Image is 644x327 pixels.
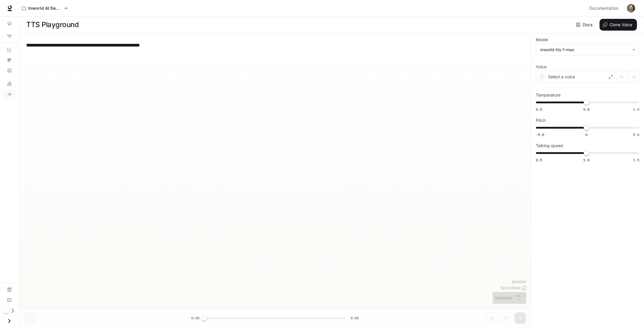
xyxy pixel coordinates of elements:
a: Traces [2,55,16,65]
a: Docs [575,19,595,31]
span: 0.8 [583,107,589,112]
a: Dashboards [2,45,16,54]
p: Pitch [536,118,546,122]
a: Feedback [2,296,16,305]
span: 5.0 [633,132,639,137]
span: 1.0 [633,107,639,112]
span: Dark mode toggle [3,307,9,314]
p: Talking speed [536,144,563,148]
a: TTS Playground [2,89,16,99]
a: Documentation [587,2,623,14]
h1: TTS Playground [26,19,79,31]
div: inworld-tts-1-max [536,44,639,55]
span: 1.5 [633,157,639,162]
button: All workspaces [19,2,70,14]
img: User avatar [627,4,635,12]
span: 0.6 [536,107,542,112]
a: LLM Playground [2,79,16,88]
a: Documentation [2,285,16,294]
span: 0 [585,132,587,137]
p: Select a voice [548,74,575,80]
span: Documentation [589,5,618,12]
p: Model [536,38,548,42]
a: Graph Registry [2,31,16,41]
a: Logs [2,66,16,75]
span: 1.0 [583,157,589,162]
p: Inworld AI Demos [28,6,61,11]
p: Voice [536,65,546,69]
div: inworld-tts-1-max [540,47,630,53]
button: Open drawer [3,315,16,327]
a: Overview [2,19,16,28]
button: User avatar [625,2,637,14]
span: 0.5 [536,157,542,162]
p: $ 0.000640 [501,285,520,291]
p: Temperature [536,93,561,97]
span: -5.0 [536,132,544,137]
p: 64 / 1000 [512,279,526,284]
button: Clone Voice [600,19,637,31]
